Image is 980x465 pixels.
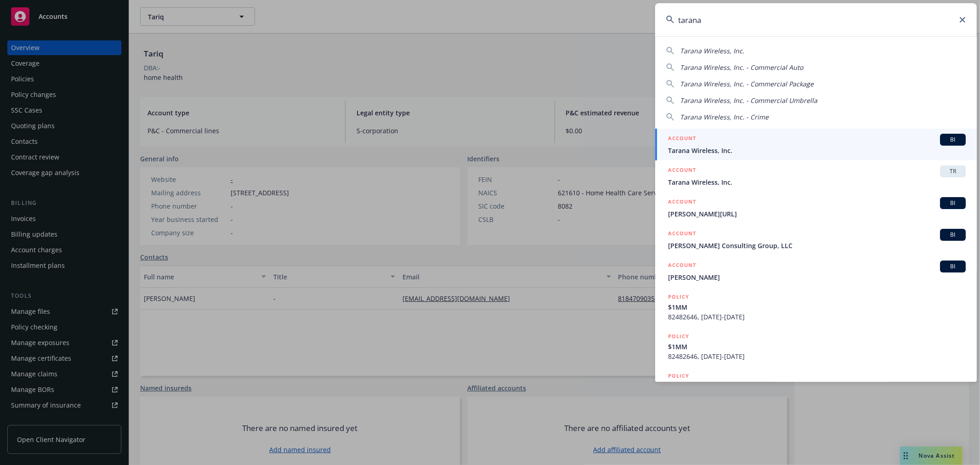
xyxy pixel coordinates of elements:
[668,209,966,219] span: [PERSON_NAME][URL]
[668,261,696,272] h5: ACCOUNT
[655,287,977,327] a: POLICY$1MM82482646, [DATE]-[DATE]
[655,327,977,366] a: POLICY$1MM82482646, [DATE]-[DATE]
[668,272,966,282] span: [PERSON_NAME]
[668,165,696,176] h5: ACCOUNT
[680,96,817,105] span: Tarana Wireless, Inc. - Commercial Umbrella
[655,255,977,287] a: ACCOUNTBI[PERSON_NAME]
[668,302,966,312] span: $1MM
[668,381,966,391] span: $1MM
[668,197,696,208] h5: ACCOUNT
[655,366,977,406] a: POLICY$1MM
[944,231,962,239] span: BI
[668,229,696,240] h5: ACCOUNT
[655,160,977,192] a: ACCOUNTTRTarana Wireless, Inc.
[668,332,689,341] h5: POLICY
[680,113,769,121] span: Tarana Wireless, Inc. - Crime
[668,292,689,301] h5: POLICY
[668,241,966,250] span: [PERSON_NAME] Consulting Group, LLC
[655,224,977,255] a: ACCOUNTBI[PERSON_NAME] Consulting Group, LLC
[668,134,696,145] h5: ACCOUNT
[655,192,977,224] a: ACCOUNTBI[PERSON_NAME][URL]
[668,146,966,155] span: Tarana Wireless, Inc.
[655,129,977,160] a: ACCOUNTBITarana Wireless, Inc.
[944,136,962,144] span: BI
[944,199,962,207] span: BI
[944,167,962,176] span: TR
[668,352,966,361] span: 82482646, [DATE]-[DATE]
[655,3,977,36] input: Search...
[944,262,962,271] span: BI
[680,63,803,72] span: Tarana Wireless, Inc. - Commercial Auto
[668,371,689,380] h5: POLICY
[668,312,966,322] span: 82482646, [DATE]-[DATE]
[680,79,814,88] span: Tarana Wireless, Inc. - Commercial Package
[668,177,966,187] span: Tarana Wireless, Inc.
[680,46,744,55] span: Tarana Wireless, Inc.
[668,342,966,352] span: $1MM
